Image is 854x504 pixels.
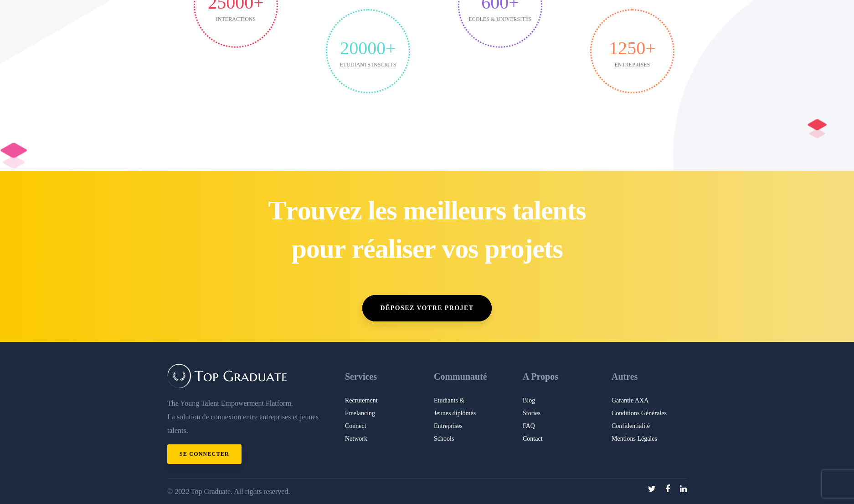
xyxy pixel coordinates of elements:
span: i [437,191,443,229]
span: e [425,191,437,229]
span: l [388,229,395,268]
span: l [368,191,375,229]
iframe: Chat Widget [808,460,854,504]
span: Communauté [434,370,487,383]
span: Déposez votre projet [381,302,474,314]
span: t [544,229,553,268]
span: r [352,229,363,268]
span: a [375,229,388,268]
span: p [291,229,306,268]
a: Garantie AXA [612,394,687,407]
li: 2 [340,39,349,57]
span: ETUDIANTS INSCRITS [340,61,396,68]
a: Connect [345,420,420,433]
a: Freelancing [345,407,420,420]
span: + [340,39,396,57]
span: ENTREPRISES [614,61,650,68]
span: o [511,229,524,268]
span: s [496,191,506,229]
span: é [363,229,375,268]
a: Schools [434,433,509,445]
span: INTERACTIONS [216,16,255,22]
span: a [521,191,534,229]
span: m [403,191,425,229]
a: Network [345,433,420,445]
p: The Young Talent Empowerment Platform. La solution de connexion entre entreprises et jeunes talents. [167,397,331,438]
span: v [442,229,455,268]
li: 2 [618,39,627,57]
span: e [532,229,544,268]
span: o [306,229,319,268]
span: o [298,191,311,229]
span: i [395,229,402,268]
span: l [444,191,451,229]
span: Autres [612,370,638,383]
span: T [268,191,286,229]
a: Confidentialité [612,420,687,433]
span: s [576,191,586,229]
li: 0 [376,39,386,57]
span: r [484,191,495,229]
span: u [469,191,484,229]
span: r [499,229,510,268]
span: e [541,191,552,229]
span: Services [345,370,377,383]
span: e [458,191,469,229]
a: FAQ [523,420,598,433]
span: + [609,39,656,57]
span: l [534,191,540,229]
span: p [484,229,499,268]
span: s [468,229,478,268]
span: t [512,191,521,229]
span: s [552,229,562,268]
li: 0 [367,39,376,57]
span: v [325,191,339,229]
a: Blog [523,394,598,407]
a: Contact [523,433,598,445]
span: o [455,229,468,268]
a: Etudiants &Jeunes diplômés [434,394,509,420]
span: A Propos [523,370,558,383]
span: e [412,229,424,268]
a: Stories [523,407,598,420]
a: Mentions Légales [612,433,687,445]
a: Recrutement [345,394,420,407]
span: r [334,229,345,268]
li: 5 [627,39,636,57]
li: 0 [358,39,367,57]
span: ECOLES & UNIVERSITES [468,16,531,22]
li: 1 [609,39,618,57]
a: Se Connecter [167,444,242,464]
span: e [375,191,386,229]
span: t [567,191,576,229]
span: s [386,191,396,229]
a: Entreprises [434,420,509,433]
span: u [319,229,334,268]
li: 0 [636,39,645,57]
span: s [402,229,412,268]
span: u [311,191,325,229]
li: 0 [349,39,358,57]
span: e [339,191,350,229]
span: r [286,191,297,229]
span: j [524,229,532,268]
span: z [350,191,361,229]
div: Widget de chat [808,460,854,504]
span: l [451,191,458,229]
p: © 2022 Top Graduate. All rights reserved. [167,485,420,499]
a: Déposez votre projet [362,295,492,321]
span: n [552,191,567,229]
span: r [424,229,435,268]
a: Conditions Générales [612,407,687,420]
span: Se Connecter [180,449,229,459]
